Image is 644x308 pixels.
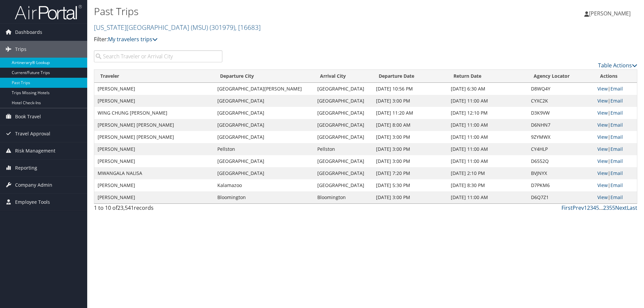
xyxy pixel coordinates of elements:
[94,143,214,155] td: [PERSON_NAME]
[603,204,615,211] a: 2355
[594,131,637,143] td: |
[373,131,447,143] td: [DATE] 3:00 PM
[589,10,631,17] span: [PERSON_NAME]
[573,204,584,211] a: Prev
[314,119,373,131] td: [GEOGRAPHIC_DATA]
[594,191,637,203] td: |
[528,155,594,167] td: D6552Q
[447,107,528,119] td: [DATE] 12:10 PM
[94,155,214,167] td: [PERSON_NAME]
[447,83,528,95] td: [DATE] 6:30 AM
[528,107,594,119] td: D3K9VW
[373,107,447,119] td: [DATE] 11:20 AM
[94,107,214,119] td: WING CHUNG [PERSON_NAME]
[94,167,214,179] td: MWANGALA NALISA
[594,107,637,119] td: |
[214,167,314,179] td: [GEOGRAPHIC_DATA]
[597,194,608,200] a: View
[447,143,528,155] td: [DATE] 11:00 AM
[596,204,599,211] a: 5
[214,191,314,203] td: Bloomington
[597,182,608,188] a: View
[594,119,637,131] td: |
[594,179,637,191] td: |
[599,204,603,211] span: …
[373,167,447,179] td: [DATE] 7:20 PM
[314,131,373,143] td: [GEOGRAPHIC_DATA]
[528,70,594,83] th: Agency Locator: activate to sort column ascending
[615,204,627,211] a: Next
[15,160,37,176] span: Reporting
[610,194,623,200] a: Email
[214,179,314,191] td: Kalamazoo
[597,158,608,164] a: View
[528,119,594,131] td: D6NHN7
[594,143,637,155] td: |
[587,204,590,211] a: 2
[447,155,528,167] td: [DATE] 11:00 AM
[373,191,447,203] td: [DATE] 3:00 PM
[94,83,214,95] td: [PERSON_NAME]
[94,204,222,215] div: 1 to 10 of records
[594,167,637,179] td: |
[314,155,373,167] td: [GEOGRAPHIC_DATA]
[528,191,594,203] td: D6Q7Z1
[94,95,214,107] td: [PERSON_NAME]
[528,83,594,95] td: D8WQ4Y
[447,179,528,191] td: [DATE] 8:30 PM
[597,170,608,176] a: View
[593,204,596,211] a: 4
[15,142,55,159] span: Risk Management
[15,108,41,125] span: Book Travel
[314,83,373,95] td: [GEOGRAPHIC_DATA]
[214,83,314,95] td: [GEOGRAPHIC_DATA][PERSON_NAME]
[597,122,608,128] a: View
[94,50,222,62] input: Search Traveler or Arrival City
[610,146,623,152] a: Email
[373,155,447,167] td: [DATE] 3:00 PM
[610,85,623,92] a: Email
[597,98,608,104] a: View
[561,204,573,211] a: First
[373,70,447,83] th: Departure Date: activate to sort column ascending
[314,70,373,83] th: Arrival City: activate to sort column ascending
[584,3,637,23] a: [PERSON_NAME]
[447,131,528,143] td: [DATE] 11:00 AM
[94,131,214,143] td: [PERSON_NAME] [PERSON_NAME]
[117,204,134,211] span: 23,541
[447,95,528,107] td: [DATE] 11:00 AM
[610,98,623,104] a: Email
[214,119,314,131] td: [GEOGRAPHIC_DATA]
[94,119,214,131] td: [PERSON_NAME] [PERSON_NAME]
[610,170,623,176] a: Email
[108,36,158,43] a: My travelers trips
[528,95,594,107] td: CYXC2K
[597,110,608,116] a: View
[314,167,373,179] td: [GEOGRAPHIC_DATA]
[597,134,608,140] a: View
[597,85,608,92] a: View
[597,146,608,152] a: View
[447,70,528,83] th: Return Date: activate to sort column ascending
[94,35,456,44] p: Filter:
[594,95,637,107] td: |
[447,119,528,131] td: [DATE] 11:00 AM
[15,177,52,193] span: Company Admin
[528,167,594,179] td: BVJNYX
[373,179,447,191] td: [DATE] 5:30 PM
[594,83,637,95] td: |
[528,179,594,191] td: D7PKM6
[594,70,637,83] th: Actions
[610,182,623,188] a: Email
[528,143,594,155] td: CY4HLP
[15,194,50,210] span: Employee Tools
[314,191,373,203] td: Bloomington
[214,143,314,155] td: Pellston
[373,95,447,107] td: [DATE] 3:00 PM
[235,23,261,32] span: , [ 16683 ]
[598,62,637,69] a: Table Actions
[94,23,261,32] a: [US_STATE][GEOGRAPHIC_DATA] (MSU)
[210,23,235,32] span: ( 301979 )
[610,122,623,128] a: Email
[373,143,447,155] td: [DATE] 3:00 PM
